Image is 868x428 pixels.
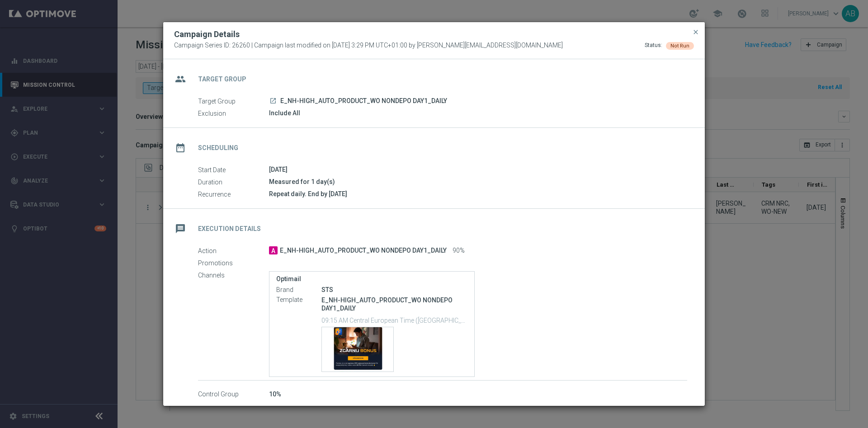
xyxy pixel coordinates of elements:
p: 09:15 AM Central European Time ([GEOGRAPHIC_DATA]) (UTC +02:00) [321,315,467,325]
i: date_range [172,140,189,156]
span: close [692,28,699,36]
span: 90% [453,247,465,255]
span: Campaign Series ID: 26260 | Campaign last modified on [DATE] 3:29 PM UTC+01:00 by [PERSON_NAME][E... [174,42,563,50]
label: Start Date [198,166,269,174]
div: 10% [269,390,687,399]
label: Target Group [198,97,269,105]
div: Status: [645,42,662,50]
label: Promotions [198,259,269,267]
span: E_NH-HIGH_AUTO_PRODUCT_WO NONDEPO DAY1_DAILY [280,247,447,255]
div: Include All [269,108,687,118]
label: Channels [198,271,269,279]
span: E_NH-HIGH_AUTO_PRODUCT_WO NONDEPO DAY1_DAILY [280,97,447,105]
label: Exclusion [198,109,269,118]
div: Measured for 1 day(s) [269,177,687,186]
label: Control Group [198,390,269,399]
h2: Campaign Details [174,29,240,40]
label: Template [276,296,321,304]
i: launch [269,97,277,104]
i: group [172,71,189,87]
label: Duration [198,178,269,186]
span: A [269,246,278,254]
label: Optimail [276,275,467,283]
i: message [172,221,189,237]
label: Action [198,247,269,255]
div: Repeat daily. End by [DATE] [269,189,687,198]
h2: Scheduling [198,144,238,152]
h2: Target Group [198,75,246,84]
colored-tag: Not Run [666,42,694,49]
span: Not Run [670,43,689,49]
div: STS [321,285,467,294]
a: launch [269,97,277,105]
label: Brand [276,286,321,294]
p: E_NH-HIGH_AUTO_PRODUCT_WO NONDEPO DAY1_DAILY [321,296,467,312]
div: [DATE] [269,165,687,174]
h2: Execution Details [198,225,261,233]
label: Recurrence [198,190,269,198]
